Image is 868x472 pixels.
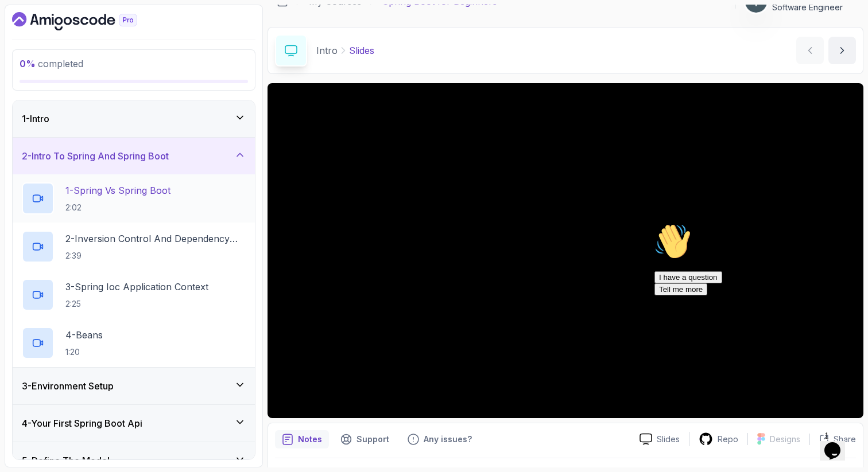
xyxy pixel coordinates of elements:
[424,434,472,445] p: Any issues?
[5,34,114,43] span: Hi! How can we help?
[650,219,857,420] iframe: chat widget
[772,2,843,13] p: Software Engineer
[22,112,49,126] h3: 1 - Intro
[22,279,246,311] button: 3-Spring Ioc Application Context2:25
[770,434,800,445] p: Designs
[22,327,246,359] button: 4-Beans1:20
[298,434,322,445] p: Notes
[401,430,479,448] button: Feedback button
[22,231,246,263] button: 2-Inversion Control And Dependency Injection2:39
[22,149,169,163] h3: 2 - Intro To Spring And Spring Boot
[356,434,389,445] p: Support
[13,100,255,137] button: 1-Intro
[828,37,856,64] button: next content
[349,44,374,57] p: Slides
[65,184,170,197] p: 1 - Spring Vs Spring Boot
[5,65,57,77] button: Tell me more
[718,434,738,445] p: Repo
[65,232,246,245] p: 2 - Inversion Control And Dependency Injection
[275,430,329,448] button: notes button
[5,53,72,65] button: I have a question
[316,44,338,57] p: Intro
[65,202,170,213] p: 2:02
[657,434,680,445] p: Slides
[65,280,208,294] p: 3 - Spring Ioc Application Context
[13,138,255,174] button: 2-Intro To Spring And Spring Boot
[12,12,164,30] a: Dashboard
[20,58,83,69] span: completed
[13,368,255,404] button: 3-Environment Setup
[5,5,41,41] img: :wave:
[820,426,857,461] iframe: chat widget
[809,434,856,445] button: Share
[65,346,103,358] p: 1:20
[65,250,246,262] p: 2:39
[20,58,36,69] span: 0 %
[22,379,114,393] h3: 3 - Environment Setup
[334,430,396,448] button: Support button
[796,37,824,64] button: previous content
[22,454,110,467] h3: 5 - Define The Model
[630,433,689,445] a: Slides
[13,405,255,442] button: 4-Your First Spring Boot Api
[22,182,246,214] button: 1-Spring Vs Spring Boot2:02
[22,416,142,430] h3: 4 - Your First Spring Boot Api
[5,5,211,77] div: 👋Hi! How can we help?I have a questionTell me more
[689,432,747,446] a: Repo
[65,298,208,310] p: 2:25
[65,328,103,342] p: 4 - Beans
